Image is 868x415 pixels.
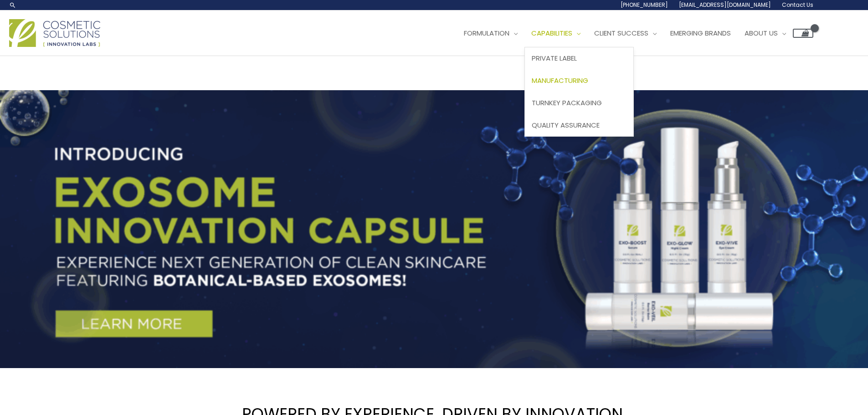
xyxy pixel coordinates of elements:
a: Quality Assurance [525,114,633,136]
span: Emerging Brands [670,28,731,38]
span: [EMAIL_ADDRESS][DOMAIN_NAME] [679,1,771,9]
span: Formulation [464,28,509,38]
a: Emerging Brands [663,20,738,47]
span: Manufacturing [532,76,588,85]
a: View Shopping Cart, empty [793,29,813,38]
span: [PHONE_NUMBER] [621,1,668,9]
span: Capabilities [531,28,572,38]
a: Formulation [457,20,524,47]
nav: Site Navigation [450,20,813,47]
a: Manufacturing [525,70,633,92]
a: Turnkey Packaging [525,92,633,114]
span: Contact Us [782,1,813,9]
a: About Us [738,20,793,47]
span: Turnkey Packaging [532,98,602,108]
span: Private Label [532,53,577,63]
a: Capabilities [524,20,587,47]
img: Cosmetic Solutions Logo [9,19,100,47]
a: Search icon link [9,1,16,9]
span: About Us [745,28,778,38]
span: Quality Assurance [532,120,600,130]
span: Client Success [594,28,648,38]
a: Client Success [587,20,663,47]
a: Private Label [525,47,633,70]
